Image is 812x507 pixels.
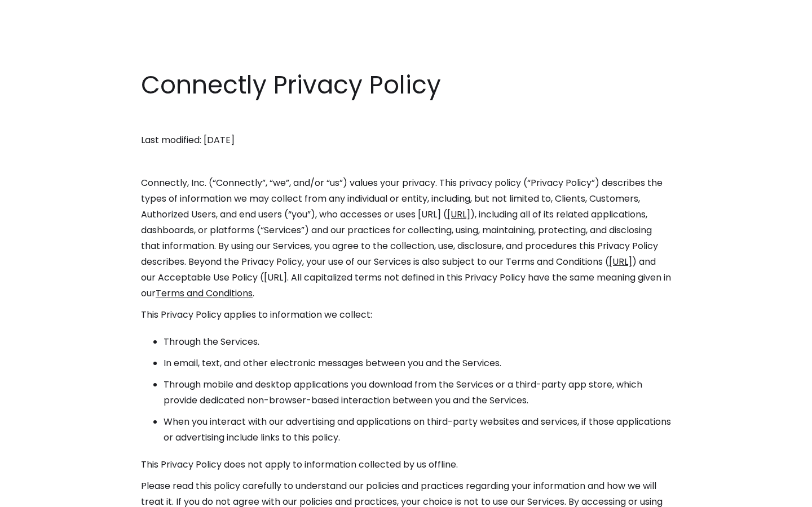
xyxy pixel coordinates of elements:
[141,154,671,170] p: ‍
[141,111,671,127] p: ‍
[141,175,671,301] p: Connectly, Inc. (“Connectly”, “we”, and/or “us”) values your privacy. This privacy policy (“Priva...
[164,377,671,408] li: Through mobile and desktop applications you download from the Services or a third-party app store...
[164,334,671,350] li: Through the Services.
[156,287,253,300] a: Terms and Conditions
[141,307,671,323] p: This Privacy Policy applies to information we collect:
[23,487,68,503] ul: Language list
[141,68,671,103] h1: Connectly Privacy Policy
[609,255,632,268] a: [URL]
[164,355,671,371] li: In email, text, and other electronic messages between you and the Services.
[11,486,68,503] aside: Language selected: English
[141,457,671,473] p: This Privacy Policy does not apply to information collected by us offline.
[164,414,671,446] li: When you interact with our advertising and applications on third-party websites and services, if ...
[447,208,470,221] a: [URL]
[141,132,671,148] p: Last modified: [DATE]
